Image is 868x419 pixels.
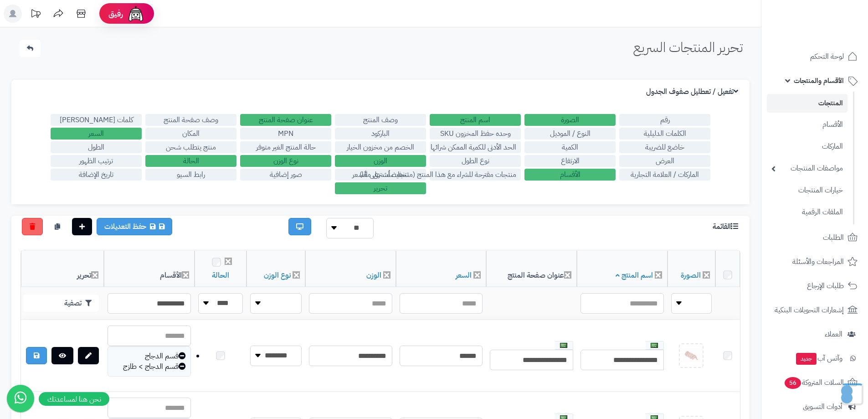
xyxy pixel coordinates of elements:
label: منتج يتطلب شحن [145,141,236,153]
label: ترتيب الظهور [51,155,142,167]
span: المراجعات والأسئلة [792,255,844,268]
label: تخفيضات على السعر [335,169,426,181]
label: الارتفاع [524,155,616,167]
span: أدوات التسويق [803,400,842,413]
a: الأقسام [767,115,847,134]
label: خاضع للضريبة [619,141,710,153]
a: وآتس آبجديد [767,347,863,369]
span: إشعارات التحويلات البنكية [775,304,844,316]
a: الملفات الرقمية [767,202,847,222]
label: الباركود [335,128,426,140]
h1: تحرير المنتجات السريع [633,40,743,55]
label: الوزن [335,155,426,167]
a: إشعارات التحويلات البنكية [767,299,863,321]
th: عنوان صفحة المنتج [486,251,577,287]
label: وحده حفظ المخزون SKU [430,128,521,140]
div: قسم الدجاج > طازج [113,362,186,372]
a: الوزن [366,270,381,281]
label: وصف صفحة المنتج [145,114,236,126]
span: وآتس آب [795,352,842,365]
label: تحرير [335,182,426,194]
span: السلات المتروكة [784,376,844,389]
img: ai-face.png [127,5,145,23]
label: النوع / الموديل [524,128,616,140]
a: نوع الوزن [264,270,291,281]
a: العملاء [767,323,863,345]
a: طلبات الإرجاع [767,275,863,297]
span: طلبات الإرجاع [807,279,844,292]
button: تصفية [23,295,99,312]
label: نوع الوزن [240,155,331,167]
a: لوحة التحكم [767,46,863,67]
label: رقم [619,114,710,126]
h3: تفعيل / تعطليل صفوف الجدول [646,88,740,96]
span: 56 [785,377,801,389]
a: حفظ التعديلات [97,218,172,235]
label: صور إضافية [240,169,331,181]
img: العربية [651,343,658,348]
label: رابط السيو [145,169,236,181]
a: السعر [456,270,472,281]
span: لوحة التحكم [810,50,844,63]
label: الحالة [145,155,236,167]
a: تحديثات المنصة [24,5,47,25]
th: الأقسام [104,251,195,287]
label: منتجات مقترحة للشراء مع هذا المنتج (منتجات تُشترى معًا) [430,169,521,181]
label: الكلمات الدليلية [619,128,710,140]
a: الصورة [681,270,701,281]
span: الأقسام والمنتجات [794,74,844,87]
div: قسم الدجاج [113,351,186,362]
label: الماركات / العلامة التجارية [619,169,710,181]
label: الحد الأدنى للكمية الممكن شرائها [430,141,521,153]
a: اسم المنتج [616,270,653,281]
a: الحالة [212,270,229,281]
label: الصورة [524,114,616,126]
label: الأقسام [524,169,616,181]
label: حالة المنتج الغير متوفر [240,141,331,153]
h3: القائمة [713,222,740,231]
span: الطلبات [823,231,844,244]
label: المكان [145,128,236,140]
label: وصف المنتج [335,114,426,126]
label: عنوان صفحة المنتج [240,114,331,126]
a: المراجعات والأسئلة [767,251,863,273]
label: MPN [240,128,331,140]
a: خيارات المنتجات [767,181,847,200]
a: المنتجات [767,94,847,113]
a: أدوات التسويق [767,396,863,418]
a: الماركات [767,137,847,156]
a: الطلبات [767,227,863,248]
a: السلات المتروكة56 [767,372,863,393]
label: تاريخ الإضافة [51,169,142,181]
label: نوع الطول [430,155,521,167]
img: logo-2.png [806,26,859,45]
label: الطول [51,141,142,153]
span: جديد [796,353,817,365]
label: اسم المنتج [430,114,521,126]
label: الكمية [524,141,616,153]
span: العملاء [825,328,842,341]
label: الخصم من مخزون الخيار [335,141,426,153]
label: السعر [51,128,142,140]
span: رفيق [108,8,123,19]
th: تحرير [21,251,104,287]
label: العرض [619,155,710,167]
a: مواصفات المنتجات [767,159,847,178]
img: العربية [560,343,567,348]
label: كلمات [PERSON_NAME] [51,114,142,126]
